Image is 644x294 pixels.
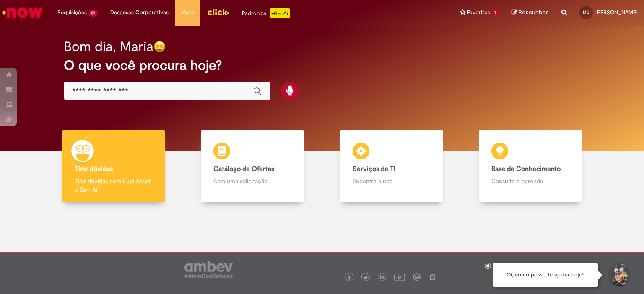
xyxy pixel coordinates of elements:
[64,39,153,54] h2: Bom dia, Maria
[213,165,274,173] b: Catálogo de Ofertas
[493,263,598,287] div: Oi, como posso te ajudar hoje?
[595,9,638,16] span: [PERSON_NAME]
[413,273,421,281] img: logo_footer_workplace.png
[428,273,436,281] img: logo_footer_naosei.png
[606,263,631,288] button: Iniciar Conversa de Suporte
[75,177,153,194] p: Tirar dúvidas com Lupi Assist e Gen Ai
[44,130,183,202] a: Tirar dúvidas Tirar dúvidas com Lupi Assist e Gen Ai
[207,6,229,18] img: click_logo_yellow_360x200.png
[110,8,169,17] span: Despesas Corporativas
[213,177,291,185] p: Abra uma solicitação
[347,276,351,280] img: logo_footer_facebook.png
[380,275,384,280] img: logo_footer_linkedin.png
[57,8,87,17] span: Requisições
[1,4,44,21] img: ServiceNow
[492,10,499,17] span: 7
[153,41,166,53] img: happy-face.png
[184,261,233,278] img: logo_footer_ambev_rotulo_gray.png
[353,165,395,173] b: Serviços de TI
[512,9,549,17] a: Rascunhos
[181,8,194,17] span: More
[364,276,368,280] img: logo_footer_twitter.png
[183,130,322,202] a: Catálogo de Ofertas Abra uma solicitação
[64,58,581,73] h2: O que você procura hoje?
[242,8,290,18] div: Padroniza
[270,8,290,18] p: +GenAi
[353,177,431,185] p: Encontre ajuda
[88,10,98,17] span: 29
[467,8,490,17] span: Favoritos
[75,165,113,173] b: Tirar dúvidas
[519,8,549,16] span: Rascunhos
[461,130,600,202] a: Base de Conhecimento Consulte e aprenda
[491,165,561,173] b: Base de Conhecimento
[394,271,405,282] img: logo_footer_youtube.png
[491,177,569,185] p: Consulte e aprenda
[322,130,461,202] a: Serviços de TI Encontre ajuda
[583,10,589,15] span: MD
